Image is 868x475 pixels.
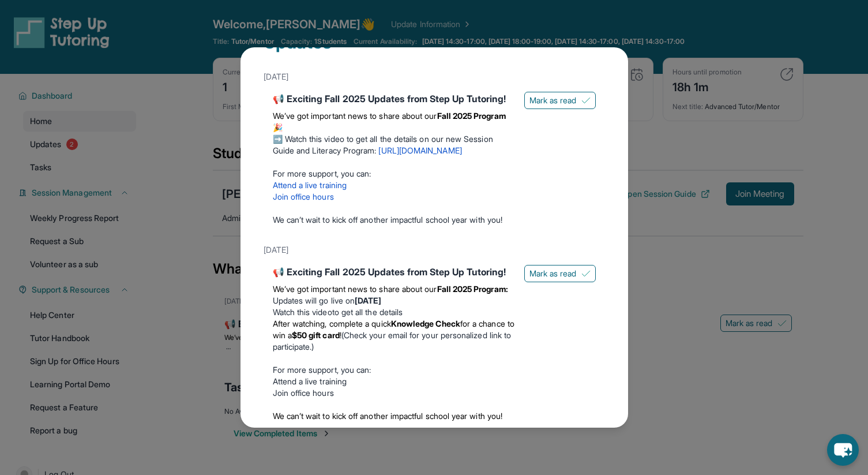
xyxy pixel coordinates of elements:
strong: Knowledge Check [391,319,460,328]
li: Updates will go live on [273,295,515,306]
a: Join office hours [273,388,334,398]
button: Mark as read [524,92,596,109]
a: Attend a live training [273,180,347,190]
a: Attend a live training [273,376,347,386]
p: For more support, you can: [273,364,515,376]
img: Mark as read [581,96,591,105]
span: For more support, you can: [273,169,371,178]
img: Mark as read [581,269,591,278]
span: 🎉 [273,122,283,132]
li: (Check your email for your personalized link to participate.) [273,318,515,353]
span: Mark as read [529,268,577,279]
div: [DATE] [264,66,605,87]
p: [PERSON_NAME] just matched with a student! [695,431,810,450]
p: ➡️ Watch this video to get all the details on our new Session Guide and Literacy Program: [273,133,515,156]
div: 📢 Exciting Fall 2025 Updates from Step Up Tutoring! [273,265,515,279]
button: Mark as read [524,265,596,282]
a: Watch this video [273,307,332,317]
span: ! [340,330,341,340]
div: [DATE] [264,240,605,260]
span: We can’t wait to kick off another impactful school year with you! [273,411,503,421]
a: Join office hours [273,192,334,201]
div: 📢 Exciting Fall 2025 Updates from Step Up Tutoring! [273,92,515,106]
span: After watching, complete a quick [273,319,391,328]
a: [URL][DOMAIN_NAME] [378,145,461,155]
strong: $50 gift card [292,330,340,340]
span: We’ve got important news to share about our [273,284,437,294]
div: Updates [264,32,605,66]
strong: Fall 2025 Program: [437,284,508,294]
strong: [DATE] [355,296,381,305]
span: Mark as read [529,95,577,106]
strong: Fall 2025 Program [437,111,506,121]
p: We can’t wait to kick off another impactful school year with you! [273,214,515,226]
span: We’ve got important news to share about our [273,111,437,121]
li: to get all the details [273,306,515,318]
button: chat-button [827,434,859,466]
